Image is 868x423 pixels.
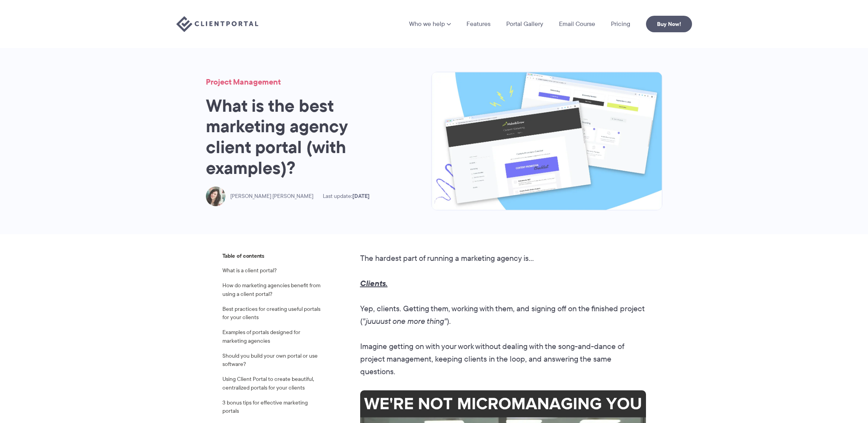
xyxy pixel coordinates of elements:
a: Portal Gallery [506,21,543,27]
a: What is a client portal? [222,266,277,274]
p: Yep, clients. Getting them, working with them, and signing off on the finished project ( ). [360,302,646,327]
a: 3 bonus tips for effective marketing portals [222,399,308,415]
span: [PERSON_NAME] [PERSON_NAME] [230,193,313,199]
a: Buy Now! [646,16,692,32]
a: Using Client Portal to create beautiful, centralized portals for your clients [222,375,314,392]
a: Features [466,21,490,27]
time: [DATE] [352,192,370,200]
a: Pricing [611,21,630,27]
span: Table of contents [222,252,321,260]
a: Should you build your own portal or use software? [222,352,318,368]
p: The hardest part of running a marketing agency is... [360,252,646,264]
a: Project Management [206,76,281,88]
em: "juuuust one more thing" [363,316,447,327]
p: Imagine getting on with your work without dealing with the song-and-dance of project management, ... [360,340,646,378]
a: Examples of portals designed for marketing agencies [222,328,300,345]
strong: Clients. [360,277,388,289]
a: How do marketing agencies benefit from using a client portal? [222,281,320,298]
a: Email Course [559,21,595,27]
a: Who we help [409,21,451,27]
a: Best practices for creating useful portals for your clients [222,305,320,321]
span: Last update: [323,193,370,199]
h1: What is the best marketing agency client portal (with examples)? [206,96,395,179]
